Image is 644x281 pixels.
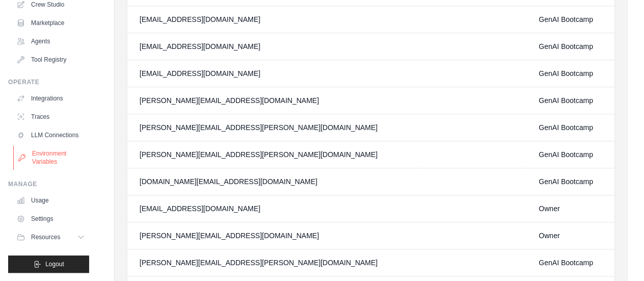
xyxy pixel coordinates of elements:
span: Resources [31,233,60,241]
div: [EMAIL_ADDRESS][DOMAIN_NAME] [139,41,409,52]
a: Settings [12,211,89,227]
a: Usage [12,192,89,209]
a: Tool Registry [12,52,89,68]
div: GenAI Bootcamp [539,14,602,24]
span: Logout [45,260,64,268]
a: Integrations [12,90,89,107]
div: [PERSON_NAME][EMAIL_ADDRESS][DOMAIN_NAME] [139,231,409,241]
div: [PERSON_NAME][EMAIL_ADDRESS][PERSON_NAME][DOMAIN_NAME] [139,258,409,268]
div: GenAI Bootcamp [539,258,602,268]
div: GenAI Bootcamp [539,41,602,52]
a: LLM Connections [12,127,89,143]
div: [PERSON_NAME][EMAIL_ADDRESS][PERSON_NAME][DOMAIN_NAME] [139,122,409,133]
a: Traces [12,109,89,125]
a: Environment Variables [13,145,90,170]
a: Agents [12,33,89,49]
div: Manage [8,180,89,188]
div: [EMAIL_ADDRESS][DOMAIN_NAME] [139,14,409,24]
div: GenAI Bootcamp [539,122,602,133]
div: [PERSON_NAME][EMAIL_ADDRESS][PERSON_NAME][DOMAIN_NAME] [139,149,409,160]
button: Logout [8,256,89,273]
div: GenAI Bootcamp [539,149,602,160]
div: [PERSON_NAME][EMAIL_ADDRESS][DOMAIN_NAME] [139,95,409,106]
div: [DOMAIN_NAME][EMAIL_ADDRESS][DOMAIN_NAME] [139,176,409,187]
div: GenAI Bootcamp [539,68,602,79]
div: Owner [539,203,602,214]
a: Marketplace [12,15,89,31]
button: Resources [12,229,89,245]
div: Operate [8,78,89,86]
div: GenAI Bootcamp [539,176,602,187]
div: GenAI Bootcamp [539,95,602,106]
div: [EMAIL_ADDRESS][DOMAIN_NAME] [139,203,409,214]
div: [EMAIL_ADDRESS][DOMAIN_NAME] [139,68,409,79]
div: Owner [539,231,602,241]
